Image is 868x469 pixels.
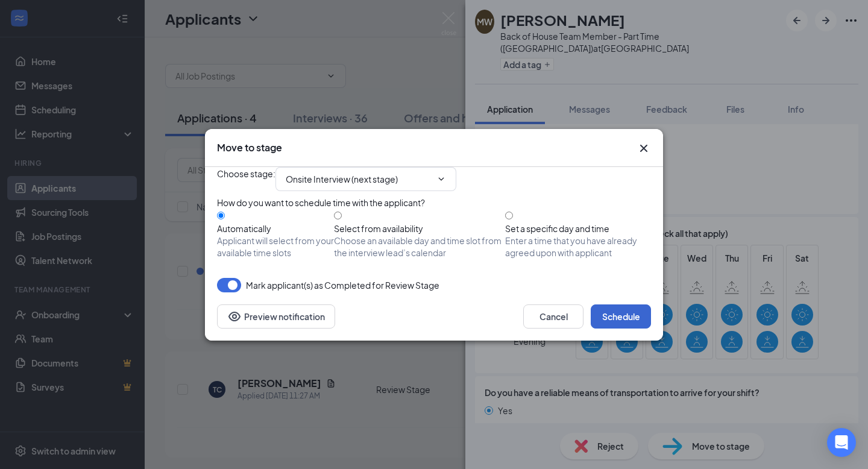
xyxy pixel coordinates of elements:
[523,304,583,329] button: Cancel
[637,141,651,156] svg: Cross
[217,234,334,259] span: Applicant will select from your available time slots
[217,141,282,154] h3: Move to stage
[334,222,505,234] div: Select from availability
[227,309,242,324] svg: Eye
[217,304,335,329] button: Preview notificationEye
[334,234,505,259] span: Choose an available day and time slot from the interview lead’s calendar
[827,428,856,457] div: Open Intercom Messenger
[591,304,651,329] button: Schedule
[246,278,439,292] span: Mark applicant(s) as Completed for Review Stage
[217,167,275,191] span: Choose stage :
[436,174,446,184] svg: ChevronDown
[505,222,651,234] div: Set a specific day and time
[217,222,334,234] div: Automatically
[217,196,651,209] div: How do you want to schedule time with the applicant?
[505,234,651,259] span: Enter a time that you have already agreed upon with applicant
[637,141,651,156] button: Close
